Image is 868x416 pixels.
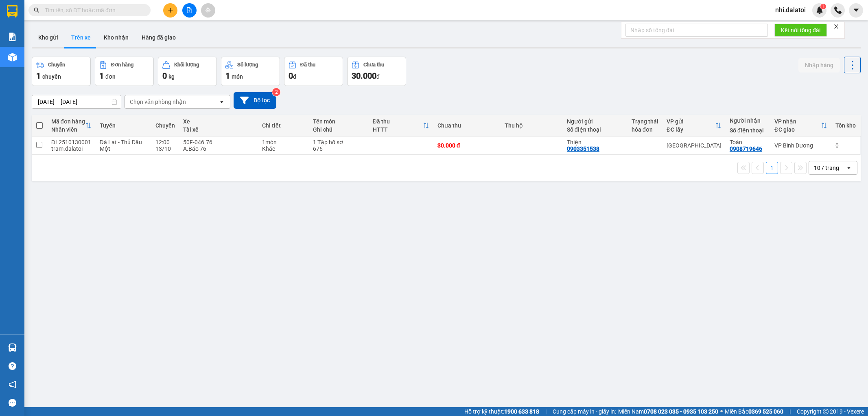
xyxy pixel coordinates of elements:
[174,62,199,68] div: Khối lượng
[632,126,658,133] div: hóa đơn
[820,4,826,9] sup: 1
[47,115,96,136] th: Toggle SortBy
[237,62,258,68] div: Số lượng
[219,99,225,105] svg: open
[183,145,254,152] div: A.Bảo 76
[373,118,423,125] div: Đã thu
[730,145,762,152] div: 0908719646
[234,92,276,109] button: Bộ lọc
[352,71,376,81] span: 30.000
[313,126,364,133] div: Ghi chú
[135,28,182,47] button: Hàng đã giao
[284,57,343,86] button: Đã thu0đ
[262,145,305,152] div: Khác
[42,73,61,80] span: chuyến
[769,5,812,15] span: nhi.dalatoi
[835,122,856,129] div: Tồn kho
[720,410,723,413] span: ⚪️
[182,3,197,18] button: file-add
[48,62,65,68] div: Chuyến
[183,126,254,133] div: Tài xế
[313,139,364,145] div: 1 Tập hồ sơ
[833,24,839,29] span: close
[300,62,315,68] div: Đã thu
[8,53,17,62] img: warehouse-icon
[262,139,305,145] div: 1 món
[369,115,433,136] th: Toggle SortBy
[8,343,17,352] img: warehouse-icon
[363,62,384,68] div: Chưa thu
[225,71,230,81] span: 1
[186,7,192,13] span: file-add
[32,28,65,47] button: Kho gửi
[437,122,496,129] div: Chưa thu
[644,408,718,415] strong: 0708 023 035 - 0935 103 250
[834,7,842,14] img: phone-icon
[99,71,104,81] span: 1
[730,127,766,134] div: Số điện thoại
[262,122,305,129] div: Chi tiết
[625,24,768,37] input: Nhập số tổng đài
[183,118,254,125] div: Xe
[798,58,840,73] button: Nhập hàng
[553,407,616,416] span: Cung cấp máy in - giấy in:
[313,145,364,152] div: 676
[816,7,823,14] img: icon-new-feature
[373,126,423,133] div: HTTT
[667,142,722,149] div: [GEOGRAPHIC_DATA]
[45,6,141,15] input: Tìm tên, số ĐT hoặc mã đơn
[293,73,296,80] span: đ
[774,118,821,125] div: VP nhận
[32,95,121,108] input: Select a date range.
[545,407,547,416] span: |
[232,73,243,80] span: món
[505,122,559,129] div: Thu hộ
[272,88,280,96] sup: 2
[168,7,173,13] span: plus
[567,145,599,152] div: 0903351538
[774,142,827,149] div: VP Bình Dương
[34,7,39,13] span: search
[51,118,85,125] div: Mã đơn hàng
[781,26,820,35] span: Kết nối tổng đài
[100,139,142,152] span: Đà Lạt - Thủ Dầu Một
[205,7,211,13] span: aim
[155,139,175,145] div: 12:00
[766,162,778,174] button: 1
[725,407,783,416] span: Miền Bắc
[748,408,783,415] strong: 0369 525 060
[8,33,17,41] img: solution-icon
[376,73,380,80] span: đ
[504,408,539,415] strong: 1900 633 818
[730,139,766,145] div: Toàn
[464,407,539,416] span: Hỗ trợ kỹ thuật:
[822,4,824,9] span: 1
[347,57,406,86] button: Chưa thu30.000đ
[730,117,766,124] div: Người nhận
[313,118,364,125] div: Tên món
[667,126,715,133] div: ĐC lấy
[183,139,254,145] div: 50F-046.76
[662,115,726,136] th: Toggle SortBy
[32,57,91,86] button: Chuyến1chuyến
[65,28,97,47] button: Trên xe
[163,3,177,18] button: plus
[814,164,839,172] div: 10 / trang
[100,122,148,129] div: Tuyến
[774,24,827,37] button: Kết nối tổng đài
[849,3,863,18] button: caret-down
[51,126,85,133] div: Nhân viên
[158,57,217,86] button: Khối lượng0kg
[835,142,856,149] div: 0
[567,126,623,133] div: Số điện thoại
[130,98,186,106] div: Chọn văn phòng nhận
[36,71,41,81] span: 1
[846,165,852,171] svg: open
[567,139,623,145] div: Thiện
[111,62,133,68] div: Đơn hàng
[774,126,821,133] div: ĐC giao
[853,7,860,14] span: caret-down
[9,399,16,407] span: message
[667,118,715,125] div: VP gửi
[105,73,116,80] span: đơn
